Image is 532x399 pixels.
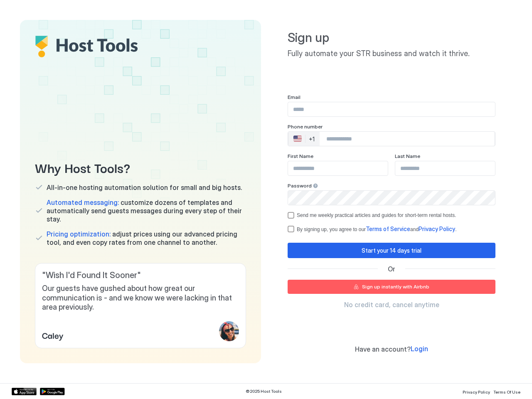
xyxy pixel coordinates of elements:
[47,198,246,223] span: customize dozens of templates and automatically send guests messages during every step of their s...
[309,135,315,143] div: +1
[288,280,495,294] button: Sign up instantly with Airbnb
[362,246,421,255] div: Start your 14 days trial
[395,153,420,159] span: Last Name
[47,198,119,207] span: Automated messaging:
[288,30,495,46] span: Sign up
[366,225,410,232] span: Terms of Service
[35,158,246,177] span: Why Host Tools?
[419,225,455,232] span: Privacy Policy
[362,283,429,291] div: Sign up instantly with Airbnb
[419,226,455,232] a: Privacy Policy
[47,183,242,192] span: All-in-one hosting automation solution for small and big hosts.
[463,389,490,394] span: Privacy Policy
[42,329,64,341] span: Caley
[366,226,410,232] a: Terms of Service
[47,230,111,238] span: Pricing optimization:
[293,134,302,144] div: 🇺🇸
[388,265,395,273] span: Or
[288,191,495,205] input: Input Field
[344,300,439,309] span: No credit card, cancel anytime
[288,182,312,189] span: Password
[297,212,456,218] div: Send me weekly practical articles and guides for short-term rental hosts.
[355,345,411,353] span: Have an account?
[320,131,495,146] input: Phone Number input
[219,321,239,341] div: profile
[47,230,246,246] span: adjust prices using our advanced pricing tool, and even copy rates from one channel to another.
[288,243,495,258] button: Start your 14 days trial
[288,102,495,116] input: Input Field
[288,123,323,130] span: Phone number
[288,132,320,146] div: Countries button
[42,284,239,312] span: Our guests have gushed about how great our communication is - and we know we were lacking in that...
[288,225,495,233] div: termsPrivacy
[246,389,282,394] span: © 2025 Host Tools
[288,94,300,100] span: Email
[288,153,313,159] span: First Name
[493,387,520,396] a: Terms Of Use
[395,161,495,175] input: Input Field
[288,212,495,219] div: optOut
[411,345,428,353] a: Login
[463,387,490,396] a: Privacy Policy
[288,161,388,175] input: Input Field
[288,49,495,59] span: Fully automate your STR business and watch it thrive.
[40,388,65,395] a: Google Play Store
[8,371,28,391] iframe: Intercom live chat
[42,270,239,281] span: " Wish I'd Found It Sooner "
[493,389,520,394] span: Terms Of Use
[297,225,456,233] div: By signing up, you agree to our and .
[12,388,37,395] a: App Store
